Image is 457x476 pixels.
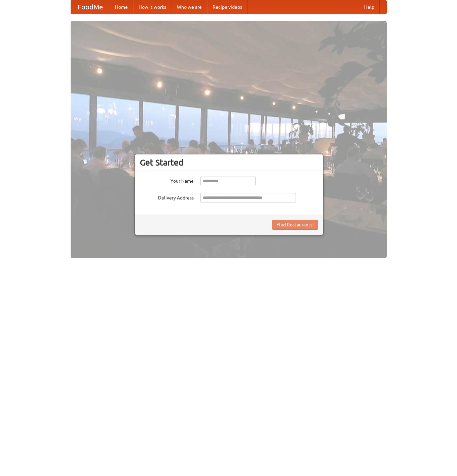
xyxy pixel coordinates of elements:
[140,157,318,168] h3: Get Started
[71,0,110,14] a: FoodMe
[133,0,172,14] a: How it works
[359,0,380,14] a: Help
[140,193,194,201] label: Delivery Address
[172,0,207,14] a: Who we are
[207,0,247,14] a: Recipe videos
[140,176,194,184] label: Your Name
[110,0,133,14] a: Home
[272,220,318,230] button: Find Restaurants!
